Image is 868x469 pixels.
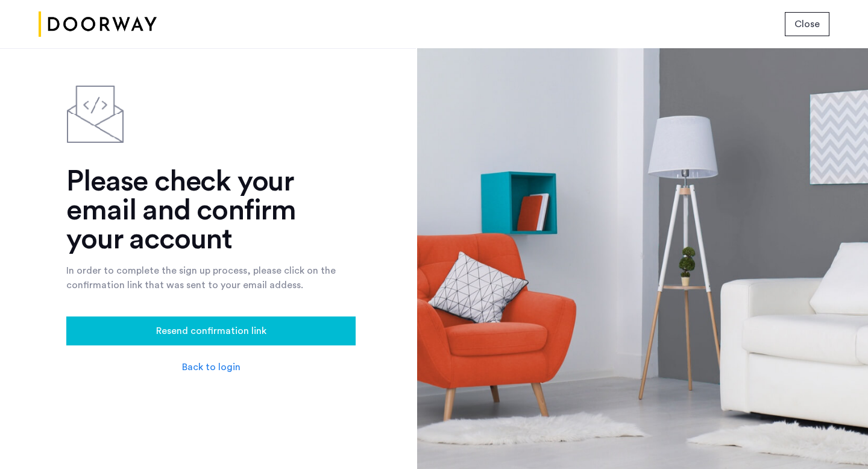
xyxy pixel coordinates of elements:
div: In order to complete the sign up process, please click on the confirmation link that was sent to ... [66,263,356,292]
span: Resend confirmation link [156,324,266,338]
a: Back to login [182,360,241,374]
button: button [66,316,356,345]
div: Please check your email and confirm your account [66,167,356,254]
span: Close [794,17,820,31]
img: logo [39,2,157,47]
img: envelope [66,85,124,143]
button: button [785,12,829,36]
